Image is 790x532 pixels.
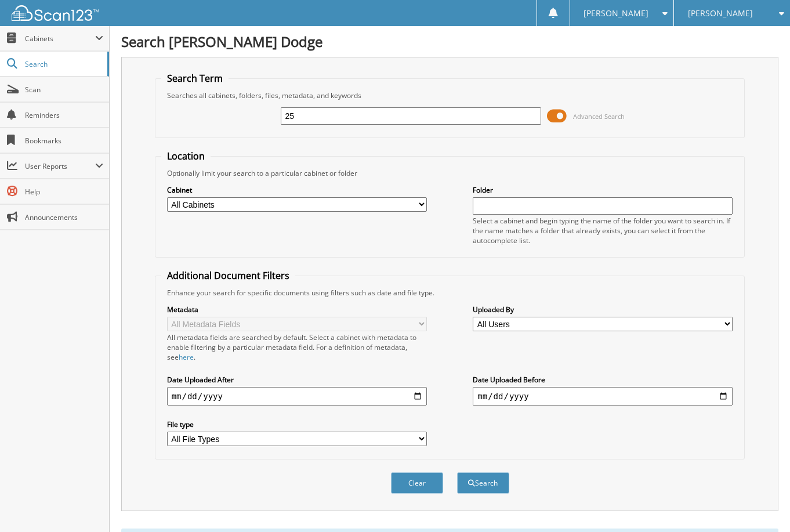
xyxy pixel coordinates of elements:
[167,185,427,195] label: Cabinet
[584,10,648,17] span: [PERSON_NAME]
[457,472,509,494] button: Search
[473,387,733,406] input: end
[167,305,427,314] label: Metadata
[25,136,103,146] span: Bookmarks
[121,32,778,51] h1: Search [PERSON_NAME] Dodge
[161,168,739,178] div: Optionally limit your search to a particular cabinet or folder
[12,5,99,21] img: scan123-logo-white.svg
[161,288,739,298] div: Enhance your search for specific documents using filters such as date and file type.
[732,476,790,532] iframe: Chat Widget
[473,375,733,385] label: Date Uploaded Before
[25,110,103,120] span: Reminders
[25,85,103,95] span: Scan
[688,10,753,17] span: [PERSON_NAME]
[473,185,733,195] label: Folder
[161,150,211,162] legend: Location
[167,387,427,406] input: start
[391,472,443,494] button: Clear
[167,375,427,385] label: Date Uploaded After
[179,352,194,362] a: here
[161,269,295,282] legend: Additional Document Filters
[473,305,733,314] label: Uploaded By
[25,212,103,222] span: Announcements
[161,91,739,100] div: Searches all cabinets, folders, files, metadata, and keywords
[573,112,625,121] span: Advanced Search
[25,161,95,171] span: User Reports
[25,59,102,69] span: Search
[473,216,733,245] div: Select a cabinet and begin typing the name of the folder you want to search in. If the name match...
[25,34,95,44] span: Cabinets
[167,332,427,362] div: All metadata fields are searched by default. Select a cabinet with metadata to enable filtering b...
[161,72,229,85] legend: Search Term
[25,187,103,197] span: Help
[167,419,427,429] label: File type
